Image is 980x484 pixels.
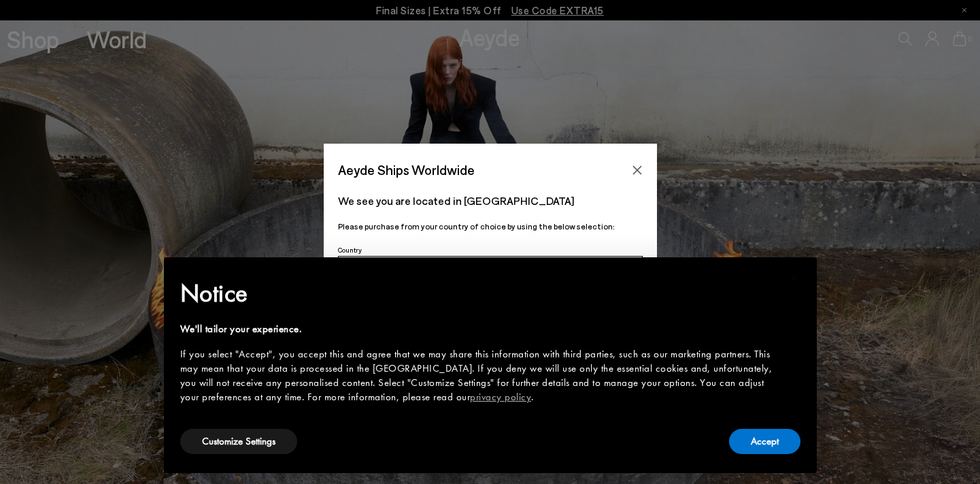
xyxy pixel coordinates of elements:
[180,347,779,404] div: If you select "Accept", you accept this and agree that we may share this information with third p...
[338,158,475,182] span: Aeyde Ships Worldwide
[180,322,779,336] div: We'll tailor your experience.
[470,390,531,404] a: privacy policy
[338,193,643,209] p: We see you are located in [GEOGRAPHIC_DATA]
[779,261,811,294] button: Close this notice
[180,429,297,454] button: Customize Settings
[338,246,362,254] span: Country
[729,429,800,454] button: Accept
[180,276,779,311] h2: Notice
[790,267,799,288] span: ×
[338,220,643,233] p: Please purchase from your country of choice by using the below selection:
[627,160,647,180] button: Close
